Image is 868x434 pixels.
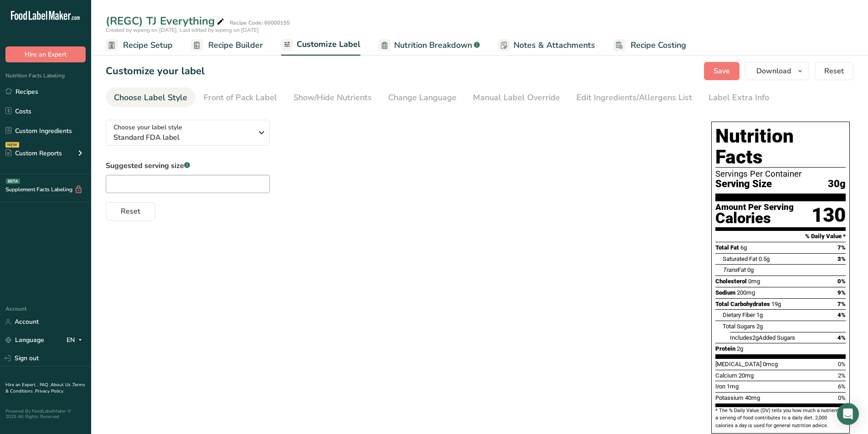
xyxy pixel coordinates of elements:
div: (REGC) TJ Everything [106,13,226,29]
span: 6g [740,244,747,251]
div: Recipe Code: 60000155 [230,19,290,27]
span: 0g [747,266,754,273]
span: Reset [824,66,844,77]
span: Recipe Costing [631,39,686,51]
span: Recipe Builder [208,39,263,51]
div: BETA [6,179,20,184]
h1: Nutrition Facts [715,126,846,168]
span: Download [756,66,791,77]
a: Recipe Costing [613,35,686,56]
span: 9% [837,289,846,296]
div: Choose Label Style [114,92,187,104]
span: Fat [723,266,746,273]
div: Custom Reports [5,148,62,158]
section: % Daily Value * [715,231,846,242]
span: Saturated Fat [723,255,757,262]
span: 2g [737,345,743,352]
span: 200mg [737,289,755,296]
a: Hire an Expert . [5,382,38,388]
a: FAQ . [40,382,51,388]
span: Protein [715,345,735,352]
span: Potassium [715,394,744,401]
div: Calories [715,212,794,225]
span: 7% [837,244,846,251]
div: Open Intercom Messenger [837,403,859,425]
span: Save [714,66,730,77]
span: 30g [828,179,846,190]
span: 0.5g [759,255,770,262]
span: Total Fat [715,244,739,251]
span: 0% [837,278,846,285]
button: Download [745,62,809,80]
span: Iron [715,383,725,390]
span: 7% [837,301,846,307]
div: Front of Pack Label [204,92,277,104]
span: Customize Label [297,38,360,51]
span: Notes & Attachments [514,39,595,51]
span: Created by wpeng on [DATE], Last edited by wpeng on [DATE] [106,26,259,34]
span: Sodium [715,289,735,296]
span: 2g [752,334,759,341]
div: Edit Ingredients/Allergens List [576,92,692,104]
span: 0% [838,361,846,368]
span: 4% [837,311,846,318]
span: 4% [837,334,846,341]
a: Customize Label [281,34,360,56]
span: Choose your label style [113,123,182,132]
button: Hire an Expert [5,46,86,62]
span: Calcium [715,372,737,379]
span: 40mg [745,394,760,401]
span: Standard FDA label [113,132,252,143]
a: Language [5,332,44,348]
span: 1g [756,311,763,318]
span: [MEDICAL_DATA] [715,361,761,368]
span: Total Carbohydrates [715,301,770,307]
span: Includes Added Sugars [730,334,795,341]
a: Privacy Policy [35,388,63,394]
i: Trans [723,266,738,273]
span: Reset [121,206,140,217]
span: 0mg [748,278,760,285]
button: Reset [815,62,853,80]
span: 3% [837,255,846,262]
span: Cholesterol [715,278,747,285]
div: Manual Label Override [473,92,560,104]
a: Nutrition Breakdown [379,35,480,56]
button: Save [704,62,740,80]
div: 130 [812,203,846,227]
a: Terms & Conditions . [5,382,85,394]
span: Dietary Fiber [723,311,755,318]
span: 0% [838,394,846,401]
span: 20mg [739,372,754,379]
div: Show/Hide Nutrients [293,92,372,104]
div: NEW [5,142,19,148]
a: Recipe Setup [106,35,173,56]
div: EN [67,335,86,346]
div: Change Language [388,92,457,104]
span: Serving Size [715,179,772,190]
span: Total Sugars [723,323,755,330]
div: Powered By FoodLabelMaker © 2025 All Rights Reserved [5,408,86,419]
a: Notes & Attachments [498,35,595,56]
span: 19g [771,301,781,307]
span: 2g [756,323,763,330]
div: Servings Per Container [715,169,846,179]
button: Choose your label style Standard FDA label [106,120,270,146]
a: About Us . [51,382,72,388]
h1: Customize your label [106,64,205,79]
span: 0mcg [763,361,778,368]
div: Amount Per Serving [715,203,794,212]
button: Reset [106,202,155,220]
div: Label Extra Info [709,92,769,104]
span: Nutrition Breakdown [394,39,472,51]
a: Recipe Builder [191,35,263,56]
span: Recipe Setup [123,39,173,51]
span: 6% [838,383,846,390]
label: Suggested serving size [106,160,270,171]
span: 1mg [727,383,739,390]
section: * The % Daily Value (DV) tells you how much a nutrient in a serving of food contributes to a dail... [715,407,846,429]
span: 2% [838,372,846,379]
